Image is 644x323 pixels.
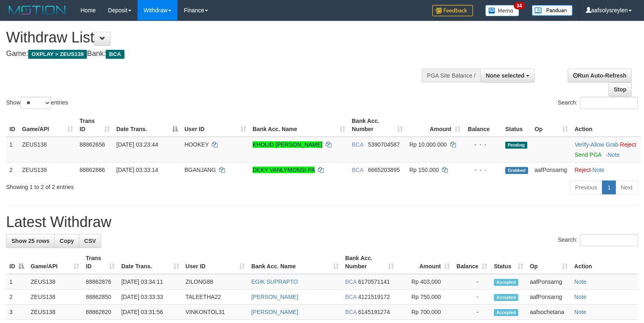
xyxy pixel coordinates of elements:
span: 34 [514,2,525,9]
td: ZILONG88 [182,274,248,290]
span: [DATE] 03:33:14 [116,167,158,173]
td: aafPonsarng [526,274,571,290]
a: [PERSON_NAME] [251,309,298,315]
span: BCA [352,141,363,148]
td: ZEUS138 [27,274,82,290]
span: BCA [106,50,124,59]
th: ID: activate to sort column descending [6,251,27,274]
a: Note [574,309,586,315]
td: · · [571,137,641,163]
a: 1 [602,180,616,194]
th: Status: activate to sort column ascending [491,251,526,274]
th: Bank Acc. Number: activate to sort column ascending [349,114,406,137]
th: Game/API: activate to sort column ascending [27,251,82,274]
a: [PERSON_NAME] [251,294,298,300]
a: Verify [575,141,589,148]
h1: Withdraw List [6,29,421,46]
span: Copy 6665203895 to clipboard [368,167,400,173]
span: Copy 5390704587 to clipboard [368,141,400,148]
span: BCA [345,278,357,285]
td: 1 [6,137,19,163]
input: Search: [580,97,638,109]
th: Bank Acc. Name: activate to sort column ascending [248,251,342,274]
th: Date Trans.: activate to sort column descending [113,114,181,137]
span: · [591,141,620,148]
a: Note [574,294,586,300]
td: ZEUS138 [27,290,82,305]
a: DEKY VANLYMONSI PA [253,167,315,173]
select: Showentries [20,97,51,109]
span: Accepted [494,309,518,316]
th: Op: activate to sort column ascending [526,251,571,274]
td: 1 [6,274,27,290]
td: - [453,305,491,320]
span: Copy 6145191274 to clipboard [358,309,390,315]
td: ZEUS138 [27,305,82,320]
a: CSV [79,234,101,248]
th: Amount: activate to sort column ascending [397,251,453,274]
th: Balance: activate to sort column ascending [453,251,491,274]
h4: Game: Bank: [6,50,421,58]
img: panduan.png [532,5,573,16]
a: Copy [54,234,79,248]
label: Show entries [6,97,68,109]
th: Balance [464,114,502,137]
td: aafPonsarng [531,162,571,177]
a: Reject [575,167,591,173]
span: BCA [352,167,363,173]
span: HOOKEY [184,141,209,148]
th: Bank Acc. Number: activate to sort column ascending [342,251,397,274]
div: PGA Site Balance / [422,69,480,82]
td: VINKONTOL31 [182,305,248,320]
td: · [571,162,641,177]
button: None selected [480,69,535,82]
a: Next [615,180,638,194]
td: Rp 750,000 [397,290,453,305]
img: MOTION_logo.png [6,4,68,16]
td: 88862820 [82,305,118,320]
span: Rp 10.000.000 [409,141,447,148]
a: Previous [570,180,602,194]
span: OXPLAY > ZEUS138 [28,50,87,59]
span: Copy [60,238,74,244]
td: 2 [6,162,19,177]
img: Button%20Memo.svg [485,5,520,16]
span: Rp 150.000 [409,167,439,173]
a: EGIK SUPRAPTO [251,278,298,285]
td: 2 [6,290,27,305]
a: Note [593,167,605,173]
td: 3 [6,305,27,320]
a: Show 25 rows [6,234,55,248]
span: Pending [505,142,527,149]
th: Action [571,251,638,274]
span: CSV [84,238,96,244]
th: User ID: activate to sort column ascending [181,114,249,137]
span: BCA [345,309,357,315]
th: User ID: activate to sort column ascending [182,251,248,274]
a: Send PGA [575,151,601,158]
td: 88862876 [82,274,118,290]
span: 88862886 [80,167,105,173]
th: ID [6,114,19,137]
th: Amount: activate to sort column ascending [406,114,464,137]
span: Copy 4121519172 to clipboard [358,294,390,300]
td: [DATE] 03:31:56 [118,305,182,320]
span: 88862656 [80,141,105,148]
label: Search: [558,234,638,246]
th: Status [502,114,531,137]
span: [DATE] 03:23:44 [116,141,158,148]
td: [DATE] 03:34:11 [118,274,182,290]
th: Date Trans.: activate to sort column ascending [118,251,182,274]
td: - [453,290,491,305]
a: Run Auto-Refresh [568,69,632,82]
span: Copy 6170571141 to clipboard [358,278,390,285]
td: ZEUS138 [19,137,76,163]
td: aafsochetana [526,305,571,320]
div: - - - [467,140,499,149]
div: - - - [467,166,499,174]
th: Trans ID: activate to sort column ascending [82,251,118,274]
td: TALEETHA22 [182,290,248,305]
td: Rp 700,000 [397,305,453,320]
span: BGANJANG [184,167,216,173]
td: 88862850 [82,290,118,305]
